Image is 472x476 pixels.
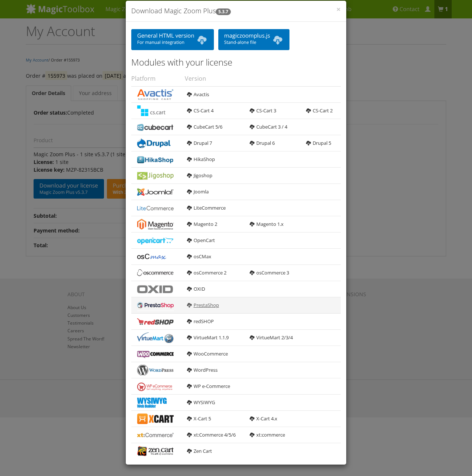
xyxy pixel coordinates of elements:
a: CubeCart 5/6 [187,123,222,130]
a: PrestaShop [187,302,219,308]
a: OXID [187,286,205,292]
a: X-Cart 4.x [250,415,277,422]
a: Magento 1.x [250,221,284,227]
td: Magic Zoom Plus - 1 site v5.3.7 (1 site) [34,148,195,208]
a: OpenCart [187,237,215,244]
a: Jigoshop [187,172,212,179]
a: Magento 2 [187,221,217,227]
a: Joomla [187,188,209,195]
th: Version [185,71,341,87]
h3: Modules with your license [131,57,341,67]
span: For manual integration [137,39,208,45]
a: LiteCommerce [187,204,226,211]
th: Platform [131,71,185,87]
a: Drupal 6 [250,140,275,146]
a: HikaShop [187,156,215,162]
a: magiczoomplus.jsStand-alone file [218,29,290,50]
a: osCommerce 3 [250,269,289,276]
a: VirtueMart 2/3/4 [250,334,293,341]
a: redSHOP [187,318,214,325]
span: × [336,4,341,14]
a: VirtueMart 1.1.9 [187,334,229,341]
button: Close [336,6,341,13]
a: CS-Cart 3 [250,107,276,114]
a: Drupal 7 [187,140,212,146]
h4: Download Magic Zoom Plus [131,6,341,16]
a: osCMax [187,253,211,260]
a: CS-Cart 2 [306,107,333,114]
a: CS-Cart 4 [187,107,214,114]
a: X-Cart 5 [187,415,211,422]
span: Stand-alone file [224,39,284,45]
a: WYSIWYG [187,399,215,406]
a: CubeCart 3 / 4 [250,123,287,130]
a: WooCommerce [187,350,228,357]
a: Drupal 5 [306,140,331,146]
a: Avactis [187,91,209,98]
a: osCommerce 2 [187,269,226,276]
a: WP e-Commerce [187,383,230,389]
a: WordPress [187,367,218,373]
b: 5.3.7 [216,8,231,15]
a: General HTML versionFor manual integration [131,29,214,50]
